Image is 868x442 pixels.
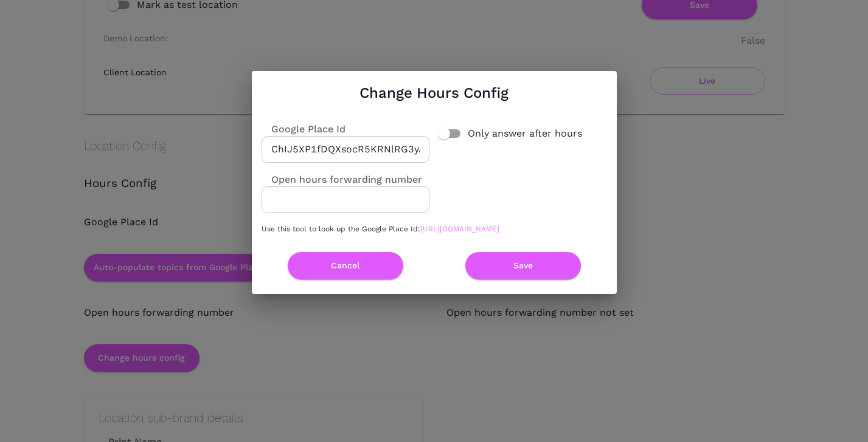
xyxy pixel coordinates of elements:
[262,223,607,235] p: Use this tool to look up the Google Place Id:
[262,172,422,186] label: Open hours forwarding number
[359,81,509,105] h1: Change Hours Config
[465,252,581,279] button: Save
[420,225,499,233] a: [URL][DOMAIN_NAME]
[262,122,345,136] label: Google Place Id
[468,126,582,141] span: Only answer after hours
[288,252,403,279] button: Cancel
